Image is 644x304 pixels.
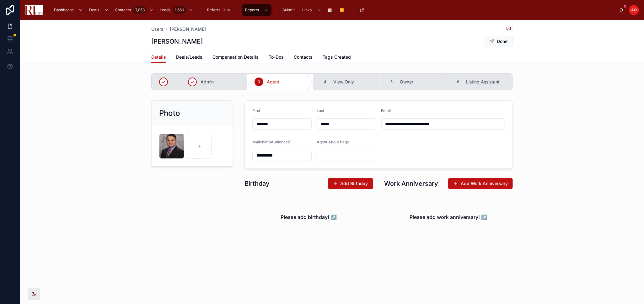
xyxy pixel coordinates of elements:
a: Reports [242,4,271,16]
button: Add Birthday [328,178,373,189]
span: 4 [324,79,326,84]
span: Deals/Leads [176,54,202,60]
a: [PERSON_NAME] [170,26,206,32]
a: Contacts7,853 [112,4,157,16]
img: App logo [25,5,43,15]
span: AO [631,8,637,13]
span: Tags Created [323,54,351,60]
a: Dashboard [51,4,86,16]
a: + [349,4,368,16]
button: Done [484,36,513,47]
a: Leads1,660 [157,4,196,16]
span: 📅 [328,8,332,13]
span: Agent [267,79,280,85]
span: Details [151,54,166,60]
span: Reports [245,8,259,13]
span: + [352,8,355,13]
span: 5 [390,79,393,84]
h1: [PERSON_NAME] [151,37,203,46]
span: 6 [457,79,459,84]
span: Email [381,108,391,113]
h2: Please add birthday! ↗️ [281,213,337,221]
a: Deals [86,4,112,16]
span: 3 [258,79,260,84]
a: Compensation Details [212,51,259,64]
a: Details [151,51,166,63]
span: Listing Assistant [466,79,500,85]
a: Links [299,4,325,16]
span: Referral Hub [207,8,230,13]
span: To-Dos [269,54,284,60]
a: Contacts [294,51,313,64]
span: MailchimpAudienceID [252,140,292,144]
h2: Photo [159,108,180,118]
span: Contacts [294,54,313,60]
span: Agent About Page [317,140,349,144]
span: Deals [89,8,99,13]
span: Admin [201,79,214,85]
span: Submit [282,8,295,13]
span: ▶️ [340,8,345,13]
a: ▶️ [337,4,349,16]
h1: Work Anniversary [384,179,438,188]
span: Dashboard [54,8,73,13]
span: Contacts [115,8,131,13]
h2: Please add work anniversary! ↗️ [410,213,487,221]
a: Referral Hub [204,4,234,16]
a: Tags Created [323,51,351,64]
a: 📅 [325,4,337,16]
a: To-Dos [269,51,284,64]
button: Add Work Anniversary [448,178,513,189]
div: scrollable content [48,3,619,17]
span: Compensation Details [212,54,259,60]
span: Links [303,8,312,13]
span: First [252,108,260,113]
h1: Birthday [244,179,270,188]
span: Leads [160,8,170,13]
span: Owner [400,79,413,85]
a: Deals/Leads [176,51,202,64]
span: Last [317,108,324,113]
a: Submit [279,4,299,16]
div: 7,853 [133,6,147,14]
span: View Only [333,79,354,85]
a: Users [151,26,164,32]
div: 1,660 [173,6,186,14]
